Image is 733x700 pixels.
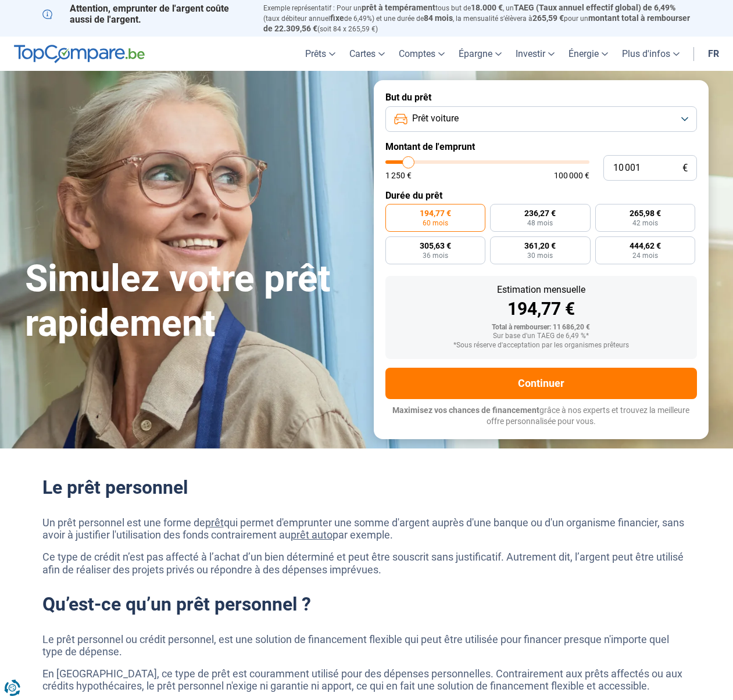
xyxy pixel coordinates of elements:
a: Comptes [392,37,452,71]
span: 60 mois [423,220,448,227]
div: Estimation mensuelle [395,285,688,295]
span: montant total à rembourser de 22.309,56 € [263,13,690,33]
label: Durée du prêt [385,190,697,201]
a: prêt [205,516,224,529]
a: Prêts [298,37,342,71]
span: 42 mois [632,220,658,227]
h1: Simulez votre prêt rapidement [25,257,360,346]
span: prêt à tempérament [362,3,435,12]
span: 444,62 € [630,242,661,250]
span: € [682,163,688,173]
span: 36 mois [423,252,448,259]
div: Sur base d'un TAEG de 6,49 %* [395,332,688,340]
a: Plus d'infos [615,37,686,71]
p: En [GEOGRAPHIC_DATA], ce type de prêt est couramment utilisé pour des dépenses personnelles. Cont... [42,667,691,692]
h2: Le prêt personnel [42,476,691,498]
h2: Qu’est-ce qu’un prêt personnel ? [42,593,691,615]
span: 18.000 € [471,3,503,12]
span: 48 mois [527,220,553,227]
button: Continuer [385,368,697,399]
span: 100 000 € [554,171,589,180]
span: Prêt voiture [412,112,459,125]
p: Un prêt personnel est une forme de qui permet d'emprunter une somme d'argent auprès d'une banque ... [42,516,691,541]
span: TAEG (Taux annuel effectif global) de 6,49% [514,3,675,12]
span: 24 mois [632,252,658,259]
a: Investir [509,37,562,71]
p: Attention, emprunter de l'argent coûte aussi de l'argent. [42,3,249,25]
label: Montant de l'emprunt [385,141,697,152]
span: 194,77 € [420,209,451,217]
span: 84 mois [424,13,453,23]
span: 1 250 € [385,171,412,180]
p: Le prêt personnel ou crédit personnel, est une solution de financement flexible qui peut être uti... [42,633,691,658]
div: *Sous réserve d'acceptation par les organismes prêteurs [395,342,688,350]
a: prêt auto [291,529,332,541]
span: 305,63 € [420,242,451,250]
label: But du prêt [385,92,697,103]
span: 265,98 € [630,209,661,217]
a: Cartes [342,37,392,71]
div: Total à rembourser: 11 686,20 € [395,324,688,332]
span: Maximisez vos chances de financement [392,405,539,415]
p: Exemple représentatif : Pour un tous but de , un (taux débiteur annuel de 6,49%) et une durée de ... [263,3,691,34]
span: 361,20 € [524,242,556,250]
a: Énergie [562,37,615,71]
a: Épargne [452,37,509,71]
span: fixe [330,13,344,23]
p: grâce à nos experts et trouvez la meilleure offre personnalisée pour vous. [385,405,697,428]
p: Ce type de crédit n’est pas affecté à l’achat d’un bien déterminé et peut être souscrit sans just... [42,551,691,576]
a: fr [701,37,726,71]
span: 30 mois [527,252,553,259]
button: Prêt voiture [385,106,697,132]
div: 194,77 € [395,300,688,318]
span: 265,59 € [532,13,564,23]
span: 236,27 € [524,209,556,217]
img: TopCompare [14,45,145,63]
